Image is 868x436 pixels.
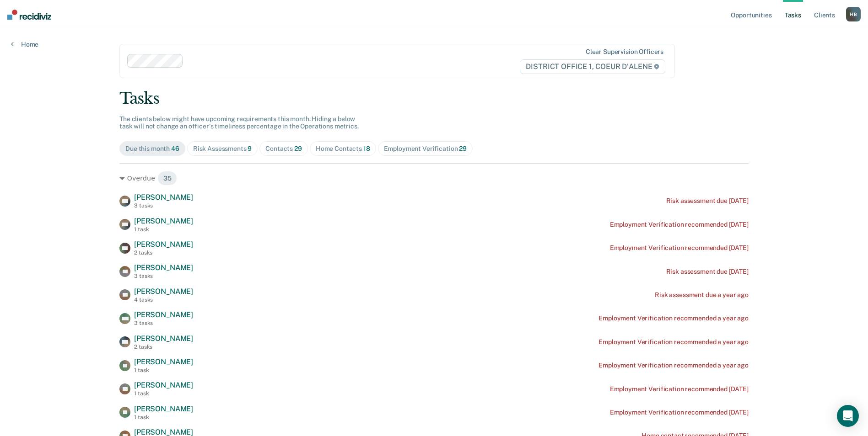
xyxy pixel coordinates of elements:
[666,197,749,205] div: Risk assessment due [DATE]
[134,193,193,202] span: [PERSON_NAME]
[316,145,370,153] div: Home Contacts
[134,273,193,279] div: 3 tasks
[598,338,749,346] div: Employment Verification recommended a year ago
[119,115,359,130] span: The clients below might have upcoming requirements this month. Hiding a below task will not chang...
[134,240,193,249] span: [PERSON_NAME]
[134,334,193,343] span: [PERSON_NAME]
[610,385,749,393] div: Employment Verification recommended [DATE]
[134,390,193,397] div: 1 task
[520,59,665,74] span: DISTRICT OFFICE 1, COEUR D'ALENE
[134,250,193,256] div: 2 tasks
[134,297,193,303] div: 4 tasks
[384,145,467,153] div: Employment Verification
[134,404,193,413] span: [PERSON_NAME]
[193,145,252,153] div: Risk Assessments
[7,10,51,20] img: Recidiviz
[119,89,749,108] div: Tasks
[134,357,193,366] span: [PERSON_NAME]
[134,320,193,326] div: 3 tasks
[846,7,861,21] div: H B
[134,381,193,389] span: [PERSON_NAME]
[157,171,178,186] span: 35
[610,409,749,416] div: Employment Verification recommended [DATE]
[134,226,193,233] div: 1 task
[125,145,179,153] div: Due this month
[265,145,302,153] div: Contacts
[171,145,179,152] span: 46
[459,145,467,152] span: 29
[598,314,749,322] div: Employment Verification recommended a year ago
[134,287,193,296] span: [PERSON_NAME]
[610,244,749,252] div: Employment Verification recommended [DATE]
[11,40,38,48] a: Home
[363,145,370,152] span: 18
[134,263,193,272] span: [PERSON_NAME]
[655,291,749,299] div: Risk assessment due a year ago
[134,344,193,350] div: 2 tasks
[119,171,749,186] div: Overdue 35
[294,145,302,152] span: 29
[666,268,749,276] div: Risk assessment due [DATE]
[610,221,749,229] div: Employment Verification recommended [DATE]
[248,145,252,152] span: 9
[134,414,193,420] div: 1 task
[846,7,861,21] button: HB
[134,217,193,225] span: [PERSON_NAME]
[586,48,663,56] div: Clear supervision officers
[837,405,859,427] div: Open Intercom Messenger
[134,310,193,319] span: [PERSON_NAME]
[134,367,193,373] div: 1 task
[598,362,749,369] div: Employment Verification recommended a year ago
[134,202,193,209] div: 3 tasks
